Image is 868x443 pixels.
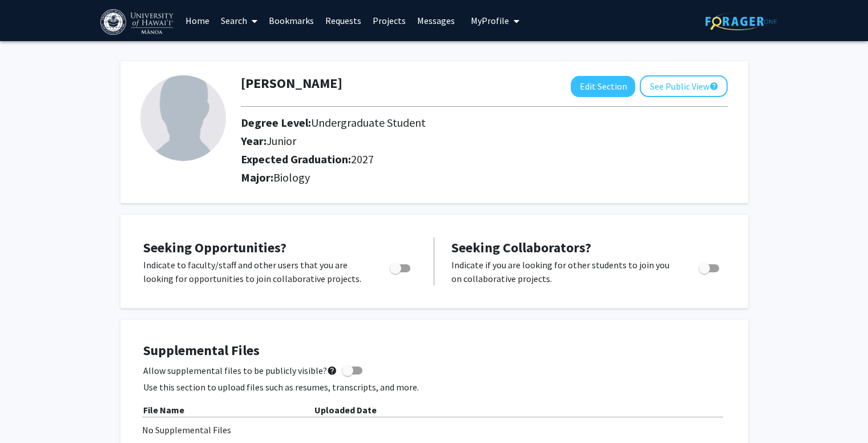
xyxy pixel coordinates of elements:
[320,1,367,41] a: Requests
[640,75,728,97] button: See Public View
[143,343,725,359] h4: Supplemental Files
[140,75,226,161] img: Profile Picture
[411,1,461,41] a: Messages
[241,116,648,130] h2: Degree Level:
[351,152,374,166] span: 2027
[694,258,725,275] div: Toggle
[327,364,337,377] mat-icon: help
[705,13,777,30] img: ForagerOne Logo
[241,171,728,184] h2: Major:
[142,423,726,437] div: No Supplemental Files
[314,404,377,416] b: Uploaded Date
[9,392,49,434] iframe: Chat
[273,170,310,184] span: Biology
[143,258,368,285] p: Indicate to faculty/staff and other users that you are looking for opportunities to join collabor...
[311,115,426,130] span: Undergraduate Student
[709,79,718,93] mat-icon: help
[471,15,509,26] span: My Profile
[143,404,184,416] b: File Name
[100,9,176,35] img: University of Hawaiʻi at Mānoa Logo
[215,1,263,41] a: Search
[367,1,411,41] a: Projects
[451,258,677,285] p: Indicate if you are looking for other students to join you on collaborative projects.
[571,76,635,97] button: Edit Section
[180,1,215,41] a: Home
[143,380,725,394] p: Use this section to upload files such as resumes, transcripts, and more.
[143,239,286,256] span: Seeking Opportunities?
[143,364,337,377] span: Allow supplemental files to be publicly visible?
[241,152,648,166] h2: Expected Graduation:
[385,258,417,275] div: Toggle
[263,1,320,41] a: Bookmarks
[267,134,296,148] span: Junior
[451,239,591,256] span: Seeking Collaborators?
[241,134,648,148] h2: Year:
[241,75,342,92] h1: [PERSON_NAME]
